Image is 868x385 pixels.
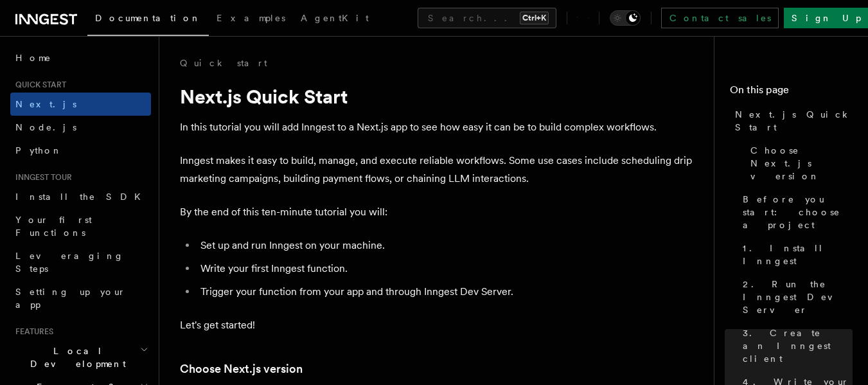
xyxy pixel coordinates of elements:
[10,345,140,370] span: Local Development
[661,8,779,28] a: Contact sales
[730,103,853,139] a: Next.js Quick Start
[738,321,853,370] a: 3. Create an Inngest client
[743,193,853,231] span: Before you start: choose a project
[10,244,151,280] a: Leveraging Steps
[15,51,51,64] span: Home
[743,278,853,316] span: 2. Run the Inngest Dev Server
[180,152,694,188] p: Inngest makes it easy to build, manage, and execute reliable workflows. Some use cases include sc...
[180,360,303,378] a: Choose Next.js version
[293,4,376,35] a: AgentKit
[180,118,694,136] p: In this tutorial you will add Inngest to a Next.js app to see how easy it can be to build complex...
[15,145,62,156] span: Python
[10,93,151,116] a: Next.js
[217,13,285,23] span: Examples
[743,242,853,267] span: 1. Install Inngest
[197,260,694,278] li: Write your first Inngest function.
[180,203,694,221] p: By the end of this ten-minute tutorial you will:
[15,122,76,132] span: Node.js
[520,12,549,24] kbd: Ctrl+K
[10,280,151,316] a: Setting up your app
[15,287,126,310] span: Setting up your app
[10,339,151,375] button: Local Development
[610,10,641,26] button: Toggle dark mode
[197,283,694,301] li: Trigger your function from your app and through Inngest Dev Server.
[750,144,853,183] span: Choose Next.js version
[209,4,293,35] a: Examples
[745,139,853,188] a: Choose Next.js version
[180,316,694,334] p: Let's get started!
[301,13,369,23] span: AgentKit
[738,188,853,237] a: Before you start: choose a project
[10,208,151,244] a: Your first Functions
[735,108,853,134] span: Next.js Quick Start
[738,237,853,273] a: 1. Install Inngest
[197,237,694,255] li: Set up and run Inngest on your machine.
[10,327,53,337] span: Features
[10,46,151,69] a: Home
[730,82,853,103] h4: On this page
[738,273,853,321] a: 2. Run the Inngest Dev Server
[15,99,76,109] span: Next.js
[418,8,556,28] button: Search...Ctrl+K
[180,57,267,69] a: Quick start
[10,185,151,208] a: Install the SDK
[10,172,72,183] span: Inngest tour
[87,4,209,36] a: Documentation
[15,215,92,238] span: Your first Functions
[10,80,66,90] span: Quick start
[180,85,694,108] h1: Next.js Quick Start
[15,251,124,274] span: Leveraging Steps
[15,192,148,202] span: Install the SDK
[10,116,151,139] a: Node.js
[10,139,151,162] a: Python
[95,13,201,23] span: Documentation
[743,327,853,365] span: 3. Create an Inngest client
